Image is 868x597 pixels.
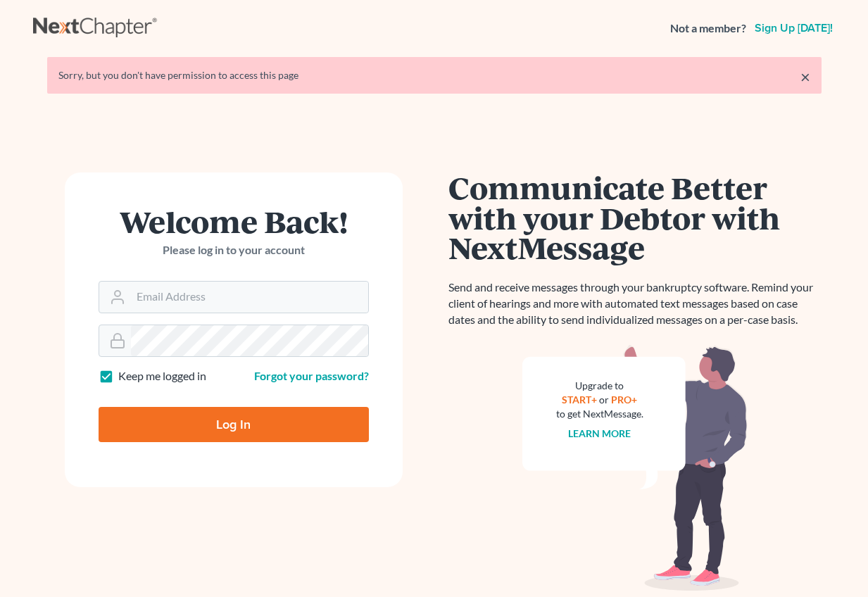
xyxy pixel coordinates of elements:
[99,407,369,442] input: Log In
[599,394,609,406] span: or
[448,279,822,328] p: Send and receive messages through your bankruptcy software. Remind your client of hearings and mo...
[522,345,748,591] img: nextmessage_bg-59042aed3d76b12b5cd301f8e5b87938c9018125f34e5fa2b7a6b67550977c72.svg
[611,394,637,406] a: PRO+
[58,68,810,82] div: Sorry, but you don't have permission to access this page
[131,282,368,313] input: Email Address
[752,23,836,34] a: Sign up [DATE]!
[556,407,643,421] div: to get NextMessage.
[670,20,746,37] strong: Not a member?
[556,379,643,393] div: Upgrade to
[118,368,206,384] label: Keep me logged in
[800,68,810,85] a: ×
[562,394,597,406] a: START+
[99,206,369,237] h1: Welcome Back!
[448,172,822,263] h1: Communicate Better with your Debtor with NextMessage
[254,369,369,382] a: Forgot your password?
[568,427,631,439] a: Learn more
[99,242,369,258] p: Please log in to your account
